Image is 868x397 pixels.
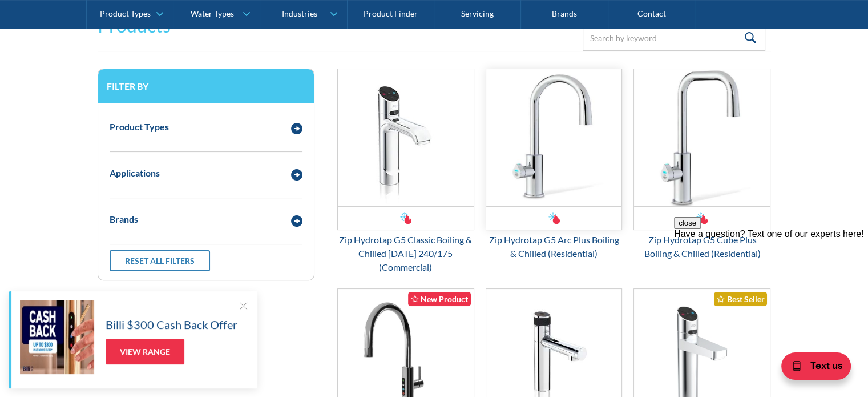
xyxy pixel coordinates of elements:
[110,250,210,271] a: Reset all filters
[106,339,184,364] a: View Range
[486,233,623,260] div: Zip Hydrotap G5 Arc Plus Boiling & Chilled (Residential)
[20,300,94,374] img: Billi $300 Cash Back Offer
[191,9,234,19] div: Water Types
[281,9,317,19] div: Industries
[583,25,765,51] input: Search by keyword
[100,9,151,19] div: Product Types
[106,316,237,333] h5: Billi $300 Cash Back Offer
[107,81,305,91] h3: Filter by
[110,212,138,226] div: Brands
[754,340,868,397] iframe: podium webchat widget bubble
[634,69,770,206] img: Zip Hydrotap G5 Cube Plus Boiling & Chilled (Residential)
[337,233,474,274] div: Zip Hydrotap G5 Classic Boiling & Chilled [DATE] 240/175 (Commercial)
[337,69,474,274] a: Zip Hydrotap G5 Classic Boiling & Chilled BC100 240/175 (Commercial) Zip Hydrotap G5 Classic Boil...
[408,292,471,306] div: New Product
[486,69,623,260] a: Zip Hydrotap G5 Arc Plus Boiling & Chilled (Residential)Zip Hydrotap G5 Arc Plus Boiling & Chille...
[110,120,169,134] div: Product Types
[338,69,474,206] img: Zip Hydrotap G5 Classic Boiling & Chilled BC100 240/175 (Commercial)
[633,69,770,260] a: Zip Hydrotap G5 Cube Plus Boiling & Chilled (Residential)Zip Hydrotap G5 Cube Plus Boiling & Chil...
[486,69,622,206] img: Zip Hydrotap G5 Arc Plus Boiling & Chilled (Residential)
[110,166,160,180] div: Applications
[674,217,868,354] iframe: podium webchat widget prompt
[633,233,770,260] div: Zip Hydrotap G5 Cube Plus Boiling & Chilled (Residential)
